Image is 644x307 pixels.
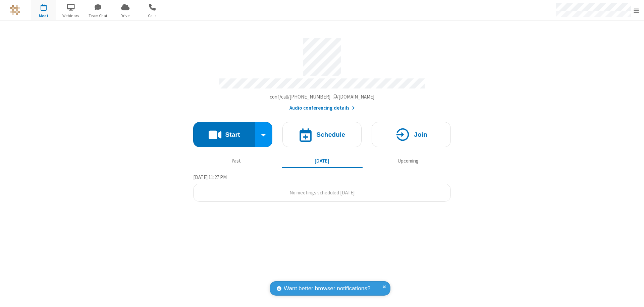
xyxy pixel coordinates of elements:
[289,189,355,196] span: No meetings scheduled [DATE]
[414,131,427,138] h4: Join
[270,93,375,101] button: Copy my meeting room linkCopy my meeting room link
[193,173,451,202] section: Today's Meetings
[289,104,355,112] button: Audio conferencing details
[282,122,362,147] button: Schedule
[282,155,363,167] button: [DATE]
[255,122,273,147] div: Start conference options
[372,122,451,147] button: Join
[31,13,56,19] span: Meet
[86,13,111,19] span: Team Chat
[368,155,448,167] button: Upcoming
[10,5,20,15] img: QA Selenium DO NOT DELETE OR CHANGE
[284,284,370,293] span: Want better browser notifications?
[316,131,345,138] h4: Schedule
[225,131,240,138] h4: Start
[140,13,165,19] span: Calls
[113,13,138,19] span: Drive
[193,33,451,112] section: Account details
[58,13,84,19] span: Webinars
[196,155,277,167] button: Past
[193,122,255,147] button: Start
[193,174,227,180] span: [DATE] 11:27 PM
[270,94,375,100] span: Copy my meeting room link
